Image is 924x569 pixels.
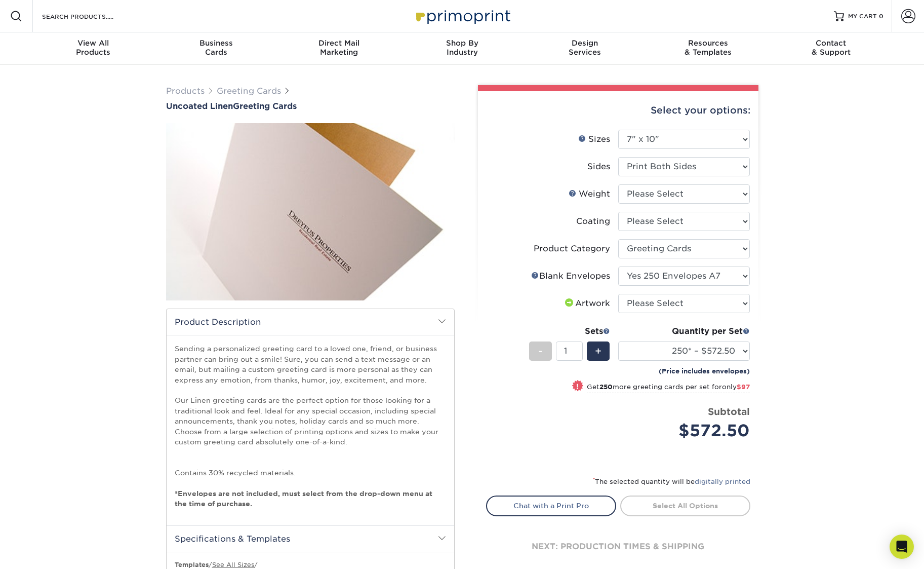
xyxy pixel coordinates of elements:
div: Blank Envelopes [531,270,610,282]
div: Marketing [277,39,400,57]
span: ! [576,381,579,392]
span: Business [154,39,277,48]
span: 0 [879,13,883,20]
div: Products [32,39,155,57]
span: only [722,383,750,391]
div: Select your options: [486,91,750,130]
strong: Subtotal [708,406,750,417]
a: See All Sizes [212,561,254,568]
div: Coating [576,215,610,227]
a: Chat with a Print Pro [486,496,616,516]
img: Primoprint [412,5,513,27]
div: Open Intercom Messenger [890,535,914,559]
a: Uncoated LinenGreeting Cards [166,101,455,111]
div: Services [524,39,647,57]
a: Products [166,86,205,96]
span: Resources [647,39,770,48]
span: $97 [737,383,750,391]
h1: Greeting Cards [166,101,455,111]
img: Uncoated Linen 01 [166,112,455,312]
span: Direct Mail [277,39,400,48]
a: View AllProducts [32,32,155,65]
div: Quantity per Set [618,325,750,337]
div: $572.50 [626,419,750,443]
div: Artwork [563,297,610,310]
div: Cards [154,39,277,57]
input: SEARCH PRODUCTS..... [41,10,140,22]
a: Direct MailMarketing [277,32,400,65]
div: & Templates [647,39,770,57]
div: Weight [569,188,610,200]
a: BusinessCards [154,32,277,65]
div: & Support [770,39,893,57]
div: Sizes [578,133,610,145]
div: Sides [587,161,610,173]
small: The selected quantity will be [593,478,750,485]
p: Sending a personalized greeting card to a loved one, friend, or business partner can bring out a ... [175,344,446,509]
a: DesignServices [524,32,647,65]
b: Templates [175,561,209,568]
span: Uncoated Linen [166,101,233,111]
div: Industry [400,39,524,57]
a: Shop ByIndustry [400,32,524,65]
a: digitally printed [695,478,750,485]
h2: Specifications & Templates [167,525,454,552]
a: Contact& Support [770,32,893,65]
iframe: Google Customer Reviews [3,538,86,565]
small: (Price includes envelopes) [659,366,750,376]
span: View All [32,39,155,48]
h2: Product Description [167,309,454,335]
span: Contact [770,39,893,48]
span: Shop By [400,39,524,48]
span: Design [524,39,647,48]
span: MY CART [848,12,877,21]
a: Select All Options [620,496,750,516]
strong: *Envelopes are not included, must select from the drop-down menu at the time of purchase. [175,489,432,508]
a: Greeting Cards [217,86,281,96]
div: Sets [529,325,610,337]
a: Resources& Templates [647,32,770,65]
strong: 250 [599,383,613,391]
small: Get more greeting cards per set for [587,383,750,393]
div: Product Category [534,243,610,255]
span: - [538,344,543,359]
span: + [595,344,601,359]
